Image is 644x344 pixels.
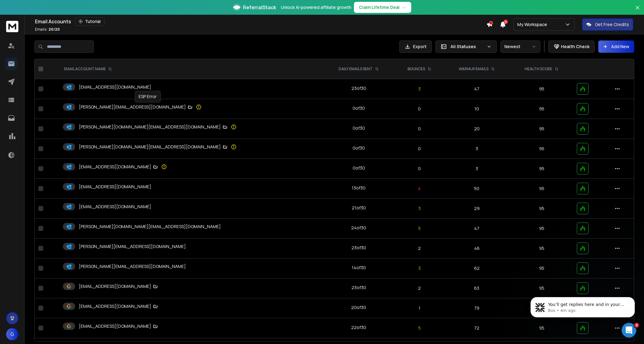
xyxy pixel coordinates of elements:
div: 0 of 30 [353,125,365,131]
p: [PERSON_NAME][EMAIL_ADDRESS][DOMAIN_NAME] [79,243,186,250]
p: [PERSON_NAME][EMAIL_ADDRESS][DOMAIN_NAME] [79,104,193,110]
p: WARMUP EMAILS [459,67,489,71]
div: 0 of 30 [353,165,365,171]
td: 3 [444,139,510,159]
span: 20 / 20 [48,27,60,32]
span: ReferralStack [243,4,276,11]
td: 29 [444,199,510,219]
iframe: Intercom notifications message [521,284,644,327]
img: Zapmail Logo [152,303,159,310]
p: [EMAIL_ADDRESS][DOMAIN_NAME] [79,84,151,90]
p: Health Check [561,44,589,50]
p: DAILY EMAILS SENT [339,67,373,71]
p: [PERSON_NAME][EMAIL_ADDRESS][DOMAIN_NAME] [79,263,186,269]
td: 47 [444,219,510,239]
img: Zapmail Logo [222,144,228,150]
p: 5 [399,325,440,331]
div: EMAIL ACCOUNT NAME [64,67,112,71]
td: 95 [510,159,573,179]
td: 95 [510,258,573,278]
p: 3 [399,265,440,271]
p: 3 [399,86,440,92]
td: 95 [510,278,573,298]
p: 4 [399,185,440,192]
img: Zapmail Logo [222,124,228,130]
button: Newest [500,40,540,53]
p: Unlock AI-powered affiliate growth [281,4,351,10]
p: [EMAIL_ADDRESS][DOMAIN_NAME] [79,303,159,310]
div: 23 of 30 [351,85,366,91]
p: 1 [399,305,440,311]
p: 0 [399,106,440,112]
p: All Statuses [450,44,484,50]
td: 20 [444,119,510,139]
td: 62 [444,258,510,278]
div: 13 of 30 [352,185,366,191]
td: 10 [444,99,510,119]
img: Zapmail Logo [152,164,159,170]
td: 95 [510,318,573,338]
p: 0 [399,166,440,172]
div: 14 of 30 [352,265,366,271]
p: [EMAIL_ADDRESS][DOMAIN_NAME] [79,283,159,290]
p: [EMAIL_ADDRESS][DOMAIN_NAME] [79,323,159,330]
div: 22 of 30 [351,324,366,331]
div: 24 of 30 [351,225,366,231]
td: 63 [444,278,510,298]
td: 72 [444,318,510,338]
div: 23 of 30 [351,285,366,291]
p: [EMAIL_ADDRESS][DOMAIN_NAME] [79,184,151,190]
p: [PERSON_NAME][DOMAIN_NAME][EMAIL_ADDRESS][DOMAIN_NAME] [79,224,221,230]
td: 95 [510,298,573,318]
p: 5 [399,225,440,231]
p: My Workspace [517,21,550,28]
button: Export [399,40,432,53]
button: Health Check [548,40,595,53]
span: 2 [634,323,639,328]
div: 20 of 30 [351,304,366,311]
td: 3 [444,159,510,179]
p: [EMAIL_ADDRESS][DOMAIN_NAME] [79,204,151,210]
p: HEALTH SCORE [525,67,552,71]
p: [PERSON_NAME][DOMAIN_NAME][EMAIL_ADDRESS][DOMAIN_NAME] [79,124,228,130]
td: 95 [510,219,573,239]
button: Close banner [634,4,642,18]
div: 0 of 30 [353,145,365,151]
td: 95 [510,119,573,139]
button: Claim Lifetime Deal→ [354,2,411,13]
div: 21 of 30 [352,205,366,211]
td: 95 [510,239,573,258]
td: 95 [510,99,573,119]
p: 0 [399,126,440,132]
p: 2 [399,245,440,251]
img: Zapmail Logo [152,283,159,290]
p: 0 [399,146,440,152]
td: 95 [510,179,573,199]
td: 50 [444,179,510,199]
button: Add New [598,40,634,53]
td: 46 [444,239,510,258]
div: Email Accounts [35,17,486,26]
button: G [6,328,18,340]
p: Get Free Credits [595,21,629,28]
button: Get Free Credits [582,18,633,31]
span: → [402,4,406,10]
div: 23 of 30 [351,245,366,251]
button: Tutorial [75,17,105,26]
p: [EMAIL_ADDRESS][DOMAIN_NAME] [79,164,159,170]
p: BOUNCES [408,67,425,71]
td: 79 [444,298,510,318]
p: Emails : [35,27,60,32]
img: Zapmail Logo [187,104,193,110]
td: 47 [444,79,510,99]
div: 0 of 30 [353,105,365,111]
span: 4 [504,20,508,24]
iframe: Intercom live chat [622,323,636,338]
img: Zapmail Logo [152,323,159,330]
